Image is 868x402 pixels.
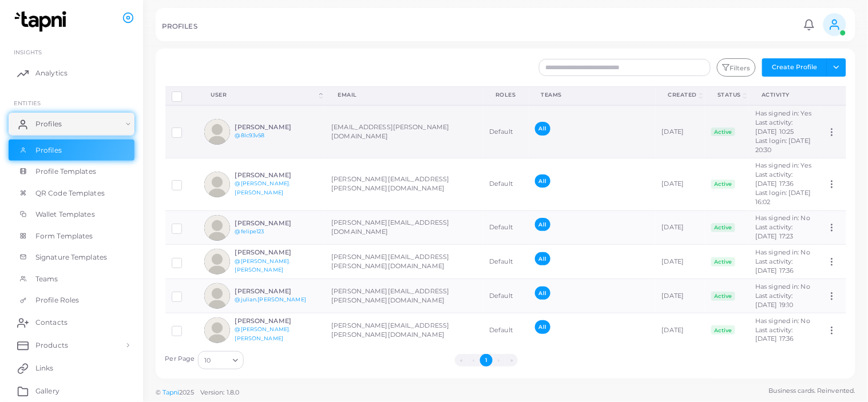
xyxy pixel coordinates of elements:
[9,246,134,268] a: Signature Templates
[204,215,230,241] img: avatar
[204,119,230,145] img: avatar
[711,292,735,301] span: Active
[35,252,107,262] span: Signature Templates
[235,132,265,138] a: @8lc93v58
[235,124,319,131] h6: [PERSON_NAME]
[483,210,529,245] td: Default
[755,248,810,256] span: Has signed in: No
[755,109,811,117] span: Has signed in: Yes
[9,225,134,247] a: Form Templates
[14,49,42,55] span: INSIGHTS
[483,279,529,313] td: Default
[35,166,96,177] span: Profile Templates
[535,286,550,300] span: All
[235,180,291,196] a: @[PERSON_NAME].[PERSON_NAME]
[235,326,291,341] a: @[PERSON_NAME].[PERSON_NAME]
[541,91,643,99] div: Teams
[755,214,810,222] span: Has signed in: No
[9,113,134,136] a: Profiles
[755,292,793,309] span: Last activity: [DATE] 19:10
[198,351,244,369] div: Search for option
[325,105,483,158] td: [EMAIL_ADDRESS][PERSON_NAME][DOMAIN_NAME]
[179,388,193,397] span: 2025
[755,161,811,169] span: Has signed in: Yes
[711,180,735,189] span: Active
[235,258,291,273] a: @[PERSON_NAME].[PERSON_NAME]
[668,91,697,99] div: Created
[35,295,79,305] span: Profile Roles
[338,91,470,99] div: Email
[35,340,68,351] span: Products
[235,249,319,256] h6: [PERSON_NAME]
[9,311,134,334] a: Contacts
[325,245,483,279] td: [PERSON_NAME][EMAIL_ADDRESS][PERSON_NAME][DOMAIN_NAME]
[755,189,811,206] span: Last login: [DATE] 16:02
[9,268,134,290] a: Teams
[769,386,855,396] span: Business cards. Reinvented.
[9,204,134,225] a: Wallet Templates
[755,170,794,188] span: Last activity: [DATE] 17:36
[535,252,550,265] span: All
[212,354,228,367] input: Search for option
[483,313,529,347] td: Default
[717,58,756,77] button: Filters
[755,326,794,343] span: Last activity: [DATE] 17:36
[656,210,706,245] td: [DATE]
[496,91,516,99] div: Roles
[711,128,735,137] span: Active
[35,363,54,373] span: Links
[755,137,811,154] span: Last login: [DATE] 20:30
[656,313,706,347] td: [DATE]
[35,231,93,241] span: Form Templates
[656,105,706,158] td: [DATE]
[718,91,741,99] div: Status
[483,245,529,279] td: Default
[204,317,230,343] img: avatar
[711,257,735,266] span: Active
[9,334,134,357] a: Products
[35,386,60,396] span: Gallery
[483,105,529,158] td: Default
[35,317,68,328] span: Contacts
[535,174,550,188] span: All
[535,218,550,231] span: All
[165,355,195,364] label: Per Page
[535,122,550,135] span: All
[204,355,211,367] span: 10
[235,220,319,227] h6: [PERSON_NAME]
[535,320,550,333] span: All
[156,388,239,397] span: ©
[9,289,134,311] a: Profile Roles
[235,317,319,325] h6: [PERSON_NAME]
[483,158,529,210] td: Default
[35,188,105,198] span: QR Code Templates
[9,161,134,182] a: Profile Templates
[35,68,68,78] span: Analytics
[9,182,134,204] a: QR Code Templates
[35,209,95,220] span: Wallet Templates
[762,58,827,77] button: Create Profile
[755,257,794,274] span: Last activity: [DATE] 17:36
[235,288,319,295] h6: [PERSON_NAME]
[656,279,706,313] td: [DATE]
[235,228,264,234] a: @felipe123
[656,158,706,210] td: [DATE]
[10,11,74,32] img: logo
[325,313,483,347] td: [PERSON_NAME][EMAIL_ADDRESS][PERSON_NAME][DOMAIN_NAME]
[9,357,134,380] a: Links
[162,22,197,30] h5: PROFILES
[821,86,846,105] th: Action
[755,223,793,240] span: Last activity: [DATE] 17:23
[35,274,58,284] span: Teams
[211,91,317,99] div: User
[755,317,810,325] span: Has signed in: No
[480,354,493,367] button: Go to page 1
[204,249,230,274] img: avatar
[162,388,180,396] a: Tapni
[755,118,794,136] span: Last activity: [DATE] 10:25
[9,62,134,85] a: Analytics
[235,296,306,303] a: @julian.[PERSON_NAME]
[204,283,230,309] img: avatar
[711,223,735,232] span: Active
